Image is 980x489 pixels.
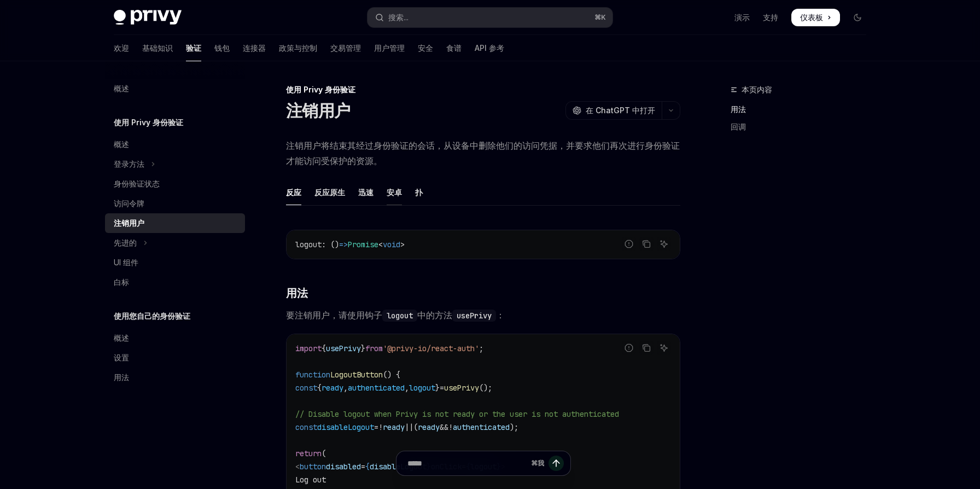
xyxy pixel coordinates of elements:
button: 打开搜索 [367,8,612,27]
a: 访问令牌 [105,194,245,213]
a: 白标 [105,272,245,292]
a: 仪表板 [791,9,840,26]
a: 安全 [418,35,433,61]
span: ! [448,422,453,432]
font: 食谱 [446,43,462,53]
span: > [400,240,405,249]
span: ); [510,422,518,432]
img: 深色标志 [114,10,182,25]
font: 在 ChatGPT 中打开 [586,106,655,115]
font: 本页内容 [742,85,772,94]
font: 扑 [415,188,423,197]
span: : () [322,240,339,249]
a: 钱包 [214,35,230,61]
span: , [343,383,348,393]
a: 演示 [734,12,750,23]
a: API 参考 [475,35,504,61]
font: 安卓 [387,188,402,197]
font: 用法 [731,104,746,114]
font: 注销用户 [286,101,350,120]
span: ready [322,383,343,393]
span: const [295,383,317,393]
span: const [295,422,317,432]
a: 身份验证状态 [105,174,245,194]
button: 询问人工智能 [657,341,671,355]
a: 交易管理 [330,35,361,61]
span: (); [479,383,492,393]
font: 用户管理 [374,43,405,53]
a: 设置 [105,348,245,368]
a: 概述 [105,328,245,348]
span: // Disable logout when Privy is not ready or the user is not authenticated [295,409,619,419]
button: 切换暗模式 [849,9,866,26]
font: 先进的 [114,238,137,247]
span: => [339,240,348,249]
span: from [365,344,383,353]
font: 回调 [731,122,746,131]
a: 支持 [763,12,778,23]
button: 复制代码块中的内容 [639,237,654,251]
font: 演示 [734,13,750,22]
a: 验证 [186,35,201,61]
font: 中的方法 [417,310,452,321]
font: 政策与控制 [279,43,317,53]
span: = [440,383,444,393]
input: 提问... [407,451,527,475]
font: 支持 [763,13,778,22]
font: 注销用户 [114,218,144,228]
span: = [374,422,378,432]
font: 概述 [114,84,129,93]
font: 注销用户将结束其经过身份验证的会话，从设备中删除他们的访问凭据，并要求他们再次进行身份验证才能访问受保护的资源。 [286,140,680,166]
span: || [405,422,413,432]
font: 交易管理 [330,43,361,53]
a: 概述 [105,135,245,154]
button: 询问人工智能 [657,237,671,251]
font: 概述 [114,139,129,149]
font: 反应原生 [314,188,345,197]
span: { [317,383,322,393]
a: 食谱 [446,35,462,61]
code: logout [382,310,417,322]
button: 切换登录方法部分 [105,154,245,174]
span: logout [409,383,435,393]
font: 反应 [286,188,301,197]
font: K [601,13,606,21]
span: ready [418,422,440,432]
font: 迅速 [358,188,374,197]
span: ( [413,422,418,432]
button: 在 ChatGPT 中打开 [565,101,662,120]
span: usePrivy [326,344,361,353]
font: 登录方法 [114,159,144,168]
span: () { [383,370,400,380]
a: 回调 [731,118,875,136]
font: ⌘ [594,13,601,21]
font: 欢迎 [114,43,129,53]
font: 访问令牌 [114,199,144,208]
font: 要注销用户，请使用钩子 [286,310,382,321]
span: ! [378,422,383,432]
a: UI 组件 [105,253,245,272]
span: disableLogout [317,422,374,432]
a: 基础知识 [142,35,173,61]
font: 用法 [286,287,307,300]
font: 使用 Privy 身份验证 [286,85,355,94]
a: 用法 [731,101,875,118]
span: '@privy-io/react-auth' [383,344,479,353]
button: 切换高级部分 [105,233,245,253]
span: import [295,344,322,353]
span: usePrivy [444,383,479,393]
span: function [295,370,330,380]
button: 报告错误代码 [622,237,636,251]
font: 使用 Privy 身份验证 [114,118,183,127]
span: } [361,344,365,353]
a: 注销用户 [105,213,245,233]
font: 搜索... [388,13,409,22]
a: 用户管理 [374,35,405,61]
code: usePrivy [452,310,496,322]
a: 连接器 [243,35,266,61]
span: void [383,240,400,249]
a: 概述 [105,79,245,98]
button: 复制代码块中的内容 [639,341,654,355]
span: } [435,383,440,393]
span: , [405,383,409,393]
